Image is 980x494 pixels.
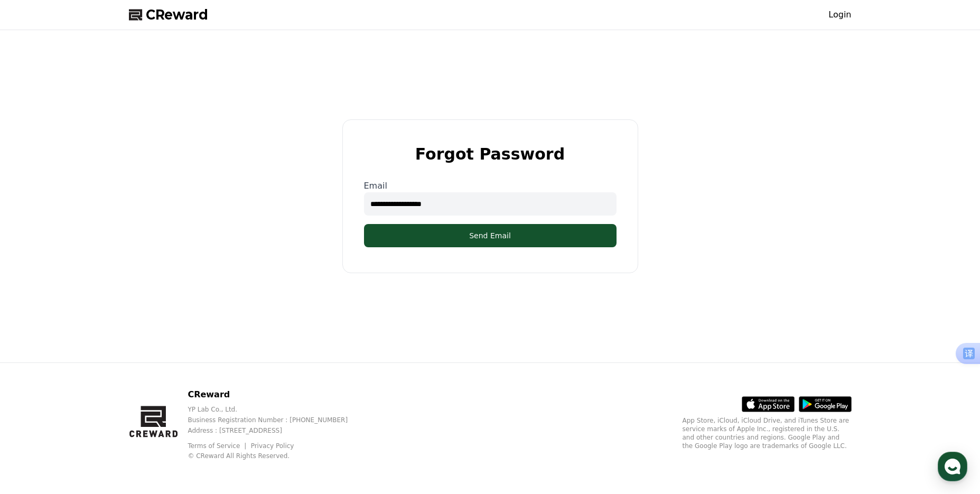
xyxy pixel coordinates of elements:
button: Send Email [364,224,617,247]
a: Login [828,8,851,21]
span: CReward [146,6,208,23]
p: App Store, iCloud, iCloud Drive, and iTunes Store are service marks of Apple Inc., registered in ... [683,416,852,450]
p: © CReward All Rights Reserved. [188,452,365,460]
p: Email [364,180,617,192]
a: Terms of Service [188,442,248,450]
h2: Forgot Password [415,145,565,163]
p: YP Lab Co., Ltd. [188,405,365,414]
a: CReward [129,6,208,23]
p: Address : [STREET_ADDRESS] [188,426,365,435]
a: Privacy Policy [251,442,294,450]
p: Business Registration Number : [PHONE_NUMBER] [188,416,365,424]
p: CReward [188,388,365,401]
